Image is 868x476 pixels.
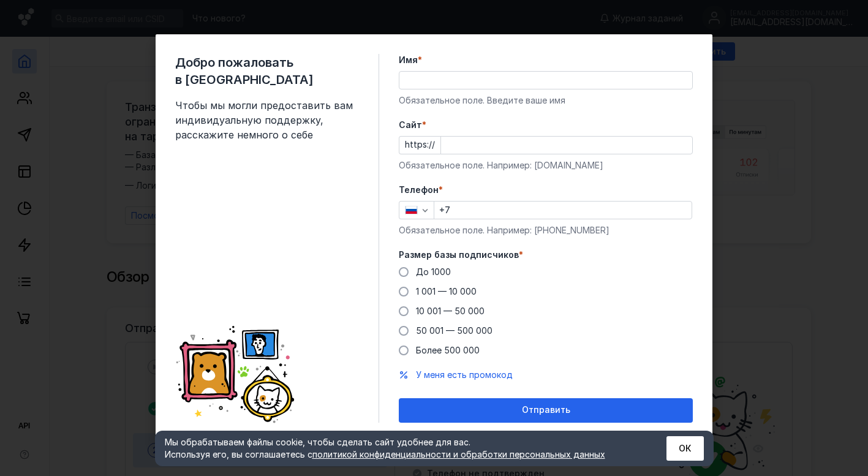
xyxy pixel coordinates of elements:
[416,286,477,297] span: 1 001 — 10 000
[175,54,359,88] span: Добро пожаловать в [GEOGRAPHIC_DATA]
[399,184,439,196] span: Телефон
[416,369,513,380] span: У меня есть промокод
[399,119,422,131] span: Cайт
[416,325,492,336] span: 50 001 — 500 000
[399,249,519,261] span: Размер базы подписчиков
[522,405,570,415] span: Отправить
[399,224,693,236] div: Обязательное поле. Например: [PHONE_NUMBER]
[165,436,636,461] div: Мы обрабатываем файлы cookie, чтобы сделать сайт удобнее для вас. Используя его, вы соглашаетесь c
[175,98,359,142] span: Чтобы мы могли предоставить вам индивидуальную поддержку, расскажите немного о себе
[416,345,480,355] span: Более 500 000
[416,306,485,316] span: 10 001 — 50 000
[399,94,693,107] div: Обязательное поле. Введите ваше имя
[399,398,693,423] button: Отправить
[666,436,704,461] button: ОК
[416,369,513,381] button: У меня есть промокод
[399,159,693,172] div: Обязательное поле. Например: [DOMAIN_NAME]
[312,449,605,459] a: политикой конфиденциальности и обработки персональных данных
[416,266,451,277] span: До 1000
[399,54,418,66] span: Имя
